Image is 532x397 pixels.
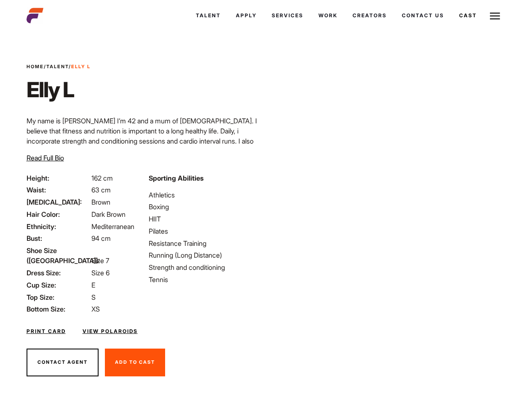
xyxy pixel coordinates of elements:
[115,359,155,365] span: Add To Cast
[311,4,345,27] a: Work
[345,4,394,27] a: Creators
[149,250,261,260] li: Running (Long Distance)
[91,269,110,277] span: Size 6
[46,64,69,69] a: Talent
[490,11,500,21] img: Burger icon
[27,349,99,376] button: Contact Agent
[91,256,109,265] span: Size 7
[149,262,261,272] li: Strength and conditioning
[27,7,43,24] img: cropped-aefm-brand-fav-22-square.png
[27,280,90,290] span: Cup Size:
[91,222,134,231] span: Mediterranean
[452,4,484,27] a: Cast
[27,233,90,243] span: Bust:
[27,328,66,335] a: Print Card
[228,4,264,27] a: Apply
[105,349,165,376] button: Add To Cast
[27,209,90,219] span: Hair Color:
[27,64,44,69] a: Home
[27,77,91,102] h1: Elly L
[71,64,91,69] strong: Elly L
[149,238,261,248] li: Resistance Training
[27,154,64,162] span: Read Full Bio
[149,174,203,182] strong: Sporting Abilities
[27,292,90,302] span: Top Size:
[27,185,90,195] span: Waist:
[264,4,311,27] a: Services
[27,197,90,207] span: [MEDICAL_DATA]:
[27,245,90,266] span: Shoe Size ([GEOGRAPHIC_DATA]):
[27,304,90,314] span: Bottom Size:
[188,4,228,27] a: Talent
[27,63,91,70] span: / /
[149,274,261,285] li: Tennis
[83,328,138,335] a: View Polaroids
[91,174,113,182] span: 162 cm
[149,226,261,236] li: Pilates
[91,305,100,313] span: XS
[91,198,110,206] span: Brown
[27,221,90,232] span: Ethnicity:
[394,4,452,27] a: Contact Us
[149,202,261,212] li: Boxing
[27,173,90,183] span: Height:
[91,293,96,301] span: S
[91,281,95,289] span: E
[27,116,261,187] p: My name is [PERSON_NAME] I’m 42 and a mum of [DEMOGRAPHIC_DATA]. I believe that fitness and nutri...
[91,234,111,242] span: 94 cm
[91,210,126,218] span: Dark Brown
[91,186,111,194] span: 63 cm
[27,153,64,163] button: Read Full Bio
[149,190,261,200] li: Athletics
[149,214,261,224] li: HIIT
[27,268,90,278] span: Dress Size:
